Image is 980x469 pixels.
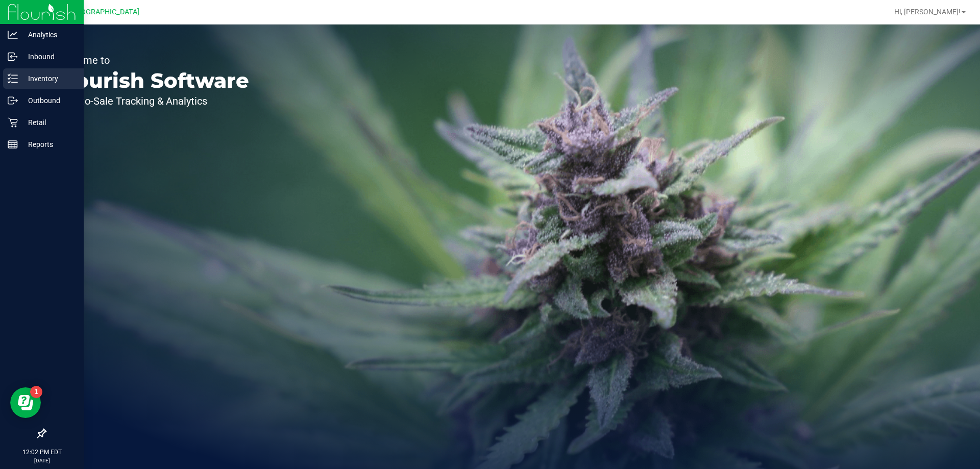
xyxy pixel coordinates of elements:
[8,117,18,128] inline-svg: Retail
[55,96,249,106] p: Seed-to-Sale Tracking & Analytics
[18,94,79,107] p: Outbound
[18,72,79,85] p: Inventory
[5,457,79,464] p: [DATE]
[8,52,18,62] inline-svg: Inbound
[18,29,79,41] p: Analytics
[10,387,41,418] iframe: Resource center
[8,139,18,150] inline-svg: Reports
[894,8,961,16] span: Hi, [PERSON_NAME]!
[8,30,18,40] inline-svg: Analytics
[30,386,42,398] iframe: Resource center unread badge
[18,116,79,129] p: Retail
[8,95,18,106] inline-svg: Outbound
[69,8,139,16] span: [GEOGRAPHIC_DATA]
[8,73,18,84] inline-svg: Inventory
[55,55,249,65] p: Welcome to
[55,70,249,91] p: Flourish Software
[18,51,79,63] p: Inbound
[5,448,79,457] p: 12:02 PM EDT
[18,138,79,151] p: Reports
